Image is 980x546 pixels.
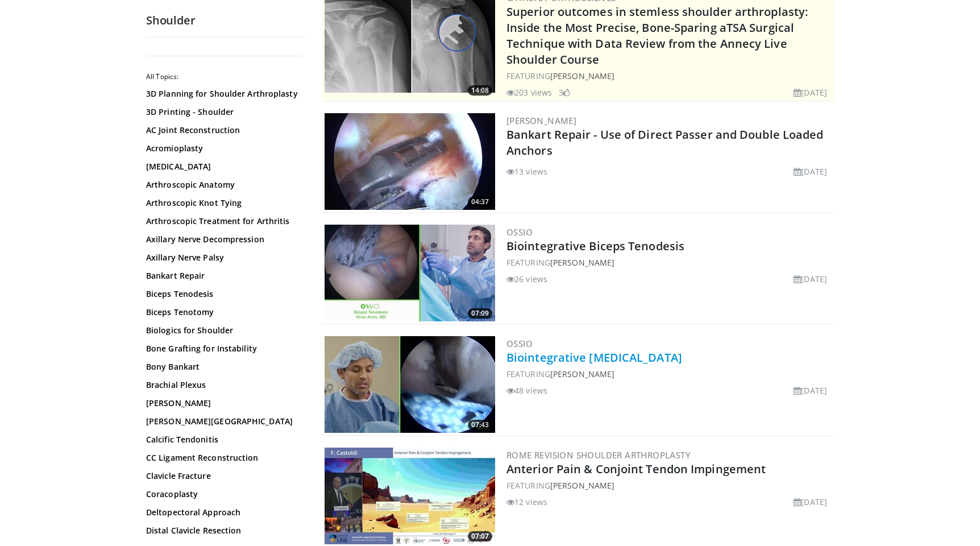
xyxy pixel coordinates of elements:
[146,72,302,81] h2: All Topics:
[506,368,832,380] div: FEATURING
[325,113,495,210] a: 04:37
[550,257,614,268] a: [PERSON_NAME]
[794,166,827,177] li: [DATE]
[146,234,300,245] a: Axillary Nerve Decompression
[794,384,827,396] li: [DATE]
[146,125,300,136] a: AC Joint Reconstruction
[146,307,300,318] a: Biceps Tenotomy
[468,85,492,96] span: 14:08
[146,525,300,536] a: Distal Clavicle Resection
[506,449,691,461] a: Rome Revision Shoulder Arthroplasty
[506,273,547,285] li: 26 views
[506,496,547,508] li: 12 views
[146,88,300,100] a: 3D Planning for Shoulder Arthroplasty
[506,70,832,82] div: FEATURING
[550,71,614,81] a: [PERSON_NAME]
[550,369,614,379] a: [PERSON_NAME]
[468,531,492,541] span: 07:07
[468,420,492,430] span: 07:43
[506,257,832,268] div: FEATURING
[146,361,300,373] a: Bony Bankart
[506,350,682,365] a: Biointegrative [MEDICAL_DATA]
[468,308,492,318] span: 07:09
[325,448,495,544] img: 8037028b-5014-4d38-9a8c-71d966c81743.300x170_q85_crop-smart_upscale.jpg
[506,127,824,158] a: Bankart Repair - Use of Direct Passer and Double Loaded Anchors
[794,496,827,508] li: [DATE]
[506,115,576,126] a: [PERSON_NAME]
[506,86,552,98] li: 203 views
[146,216,300,227] a: Arthroscopic Treatment for Arthritis
[146,470,300,482] a: Clavicle Fracture
[146,106,300,118] a: 3D Printing - Shoulder
[146,489,300,500] a: Coracoplasty
[506,166,547,177] li: 13 views
[146,434,300,445] a: Calcific Tendonitis
[146,179,300,191] a: Arthroscopic Anatomy
[506,384,547,396] li: 48 views
[146,416,300,427] a: [PERSON_NAME][GEOGRAPHIC_DATA]
[506,338,533,349] a: OSSIO
[325,225,495,321] img: f54b0be7-13b6-4977-9a5b-cecc55ea2090.300x170_q85_crop-smart_upscale.jpg
[146,325,300,336] a: Biologics for Shoulder
[506,238,684,254] a: Biointegrative Biceps Tenodesis
[550,480,614,491] a: [PERSON_NAME]
[468,197,492,207] span: 04:37
[146,343,300,354] a: Bone Grafting for Instability
[506,226,533,238] a: OSSIO
[325,113,495,210] img: cd449402-123d-47f7-b112-52d159f17939.300x170_q85_crop-smart_upscale.jpg
[506,461,766,477] a: Anterior Pain & Conjoint Tendon Impingement
[146,161,300,172] a: [MEDICAL_DATA]
[325,225,495,321] a: 07:09
[559,86,570,98] li: 3
[794,86,827,98] li: [DATE]
[146,197,300,209] a: Arthroscopic Knot Tying
[146,507,300,518] a: Deltopectoral Approach
[146,379,300,391] a: Brachial Plexus
[146,143,300,154] a: Acromioplasty
[146,270,300,282] a: Bankart Repair
[146,452,300,464] a: CC Ligament Reconstruction
[506,4,808,67] a: Superior outcomes in stemless shoulder arthroplasty: Inside the Most Precise, Bone-Sparing aTSA S...
[325,336,495,433] img: 3fbd5ba4-9555-46dd-8132-c1644086e4f5.300x170_q85_crop-smart_upscale.jpg
[325,448,495,544] a: 07:07
[325,336,495,433] a: 07:43
[794,273,827,285] li: [DATE]
[146,13,305,28] h2: Shoulder
[506,479,832,491] div: FEATURING
[146,288,300,300] a: Biceps Tenodesis
[146,252,300,263] a: Axillary Nerve Palsy
[146,398,300,409] a: [PERSON_NAME]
